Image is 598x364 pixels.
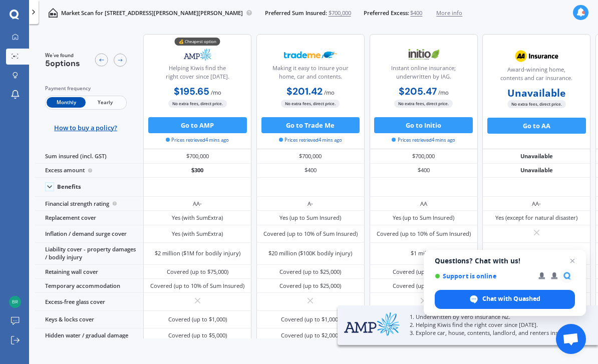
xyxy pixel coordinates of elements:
div: Unavailable [482,149,590,163]
div: Award-winning home, contents and car insurance. [489,66,583,86]
div: Making it easy to insure your home, car and contents. [263,64,358,84]
div: Retaining wall cover [35,265,143,279]
span: / mo [324,89,335,96]
div: Covered (up to 10% of Sum Insured) [150,282,244,290]
div: Covered (up to $5,000) [168,331,227,339]
div: Yes (with SumExtra) [172,214,223,222]
img: AMP.webp [171,45,224,65]
div: AA- [532,200,541,208]
div: Yes (except for natural disaster) [495,214,577,222]
div: Covered (up to $25,000) [279,282,341,290]
div: $300 [143,164,251,178]
span: Chat with Quashed [482,294,540,303]
div: Covered (up to 10% of Sum Insured) [377,230,471,238]
div: Yes (up to Sum Insured) [279,214,341,222]
div: $20 million ($100K bodily injury) [268,249,352,257]
span: We've found [45,52,80,59]
img: 6b585736af84f1757637186eb1a5fe79 [9,296,21,308]
div: Helping Kiwis find the right cover since [DATE]. [150,64,244,84]
div: $2 million ($1M for bodily injury) [155,249,240,257]
button: Go to AA [487,118,586,134]
div: Open chat [556,324,586,354]
div: $400 [370,164,478,178]
b: Unavailable [507,89,565,97]
span: Yearly [86,97,125,108]
div: Payment frequency [45,85,127,93]
img: home-and-contents.b802091223b8502ef2dd.svg [48,8,58,18]
span: No extra fees, direct price. [281,100,340,107]
div: Covered (up to $75,000) [167,268,228,276]
img: Initio.webp [397,45,450,65]
div: Financial strength rating [35,197,143,211]
p: 1. Underwritten by Vero Insurance NZ. [410,313,578,321]
div: Unavailable [482,164,590,178]
div: Covered (up to $25,000) [393,268,454,276]
span: Monthly [47,97,86,108]
div: Temporary accommodation [35,279,143,293]
div: Chat with Quashed [435,290,575,309]
span: Prices retrieved 4 mins ago [392,137,455,144]
span: Prices retrieved 4 mins ago [166,137,229,144]
span: Prices retrieved 4 mins ago [279,137,342,144]
div: Yes (up to Sum Insured) [393,214,454,222]
div: $400 [256,164,365,178]
div: Covered (up to $2,000) [281,331,340,339]
div: Excess-free glass cover [35,293,143,310]
p: 2. Helping Kiwis find the right cover since [DATE]. [410,321,578,329]
span: No extra fees, direct price. [507,100,566,108]
div: Excess amount [35,164,143,178]
img: Trademe.webp [284,45,337,65]
div: Replacement cover [35,211,143,225]
div: $700,000 [370,149,478,163]
button: Go to Initio [374,117,473,133]
div: Covered (up to $1,000) [168,315,227,323]
img: AA.webp [510,46,563,66]
div: Instant online insurance; underwritten by IAG. [376,64,470,84]
span: Preferred Excess: [364,9,409,17]
div: Covered (up to 10% of Sum Insured) [263,230,358,238]
span: / mo [438,89,449,96]
div: Keys & locks cover [35,311,143,328]
div: Benefits [57,183,81,190]
div: 💰 Cheapest option [175,38,220,46]
div: Inflation / demand surge cover [35,225,143,243]
div: A- [308,200,313,208]
div: Covered (up to $1,000) [281,315,340,323]
b: $195.65 [174,85,209,98]
b: $205.47 [399,85,437,98]
img: AMP.webp [344,312,400,336]
div: Covered (up to $25,000) [279,268,341,276]
div: AA [420,200,427,208]
div: $1 million [411,249,436,257]
span: Close chat [566,255,578,267]
span: How to buy a policy? [54,124,117,132]
div: Liability cover - property damages / bodily injury [35,243,143,265]
button: Go to Trade Me [261,117,360,133]
p: Market Scan for [STREET_ADDRESS][PERSON_NAME][PERSON_NAME] [61,9,243,17]
span: More info [436,9,462,17]
span: Support is online [435,272,531,280]
p: 3. Explore car, house, contents, landlord, and renters insurance. [410,329,578,337]
span: No extra fees, direct price. [168,100,227,107]
span: / mo [211,89,221,96]
div: AA- [193,200,202,208]
span: $400 [410,9,422,17]
button: Go to AMP [148,117,247,133]
span: No extra fees, direct price. [394,100,453,107]
span: 5 options [45,58,80,69]
span: $700,000 [329,9,351,17]
div: $700,000 [143,149,251,163]
div: Covered (up to $20,000) [393,282,454,290]
div: Yes (with SumExtra) [172,230,223,238]
div: Sum insured (incl. GST) [35,149,143,163]
div: $700,000 [256,149,365,163]
div: Hidden water / gradual damage [35,328,143,342]
span: Questions? Chat with us! [435,257,575,265]
b: $201.42 [286,85,323,98]
span: Preferred Sum Insured: [265,9,327,17]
